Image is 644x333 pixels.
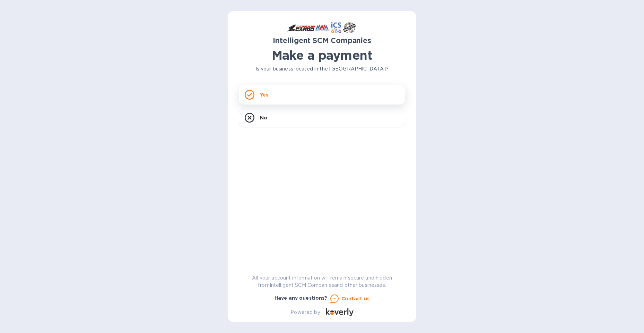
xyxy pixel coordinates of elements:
[239,48,405,63] h1: Make a payment
[239,274,405,289] p: All your account information will remain secure and hidden from Intelligent SCM Companies and oth...
[341,296,370,301] u: Contact us
[275,295,328,301] b: Have any questions?
[260,91,268,98] p: Yes
[290,309,320,316] p: Powered by
[260,114,267,121] p: No
[273,36,371,45] b: Intelligent SCM Companies
[239,65,405,73] p: Is your business located in the [GEOGRAPHIC_DATA]?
